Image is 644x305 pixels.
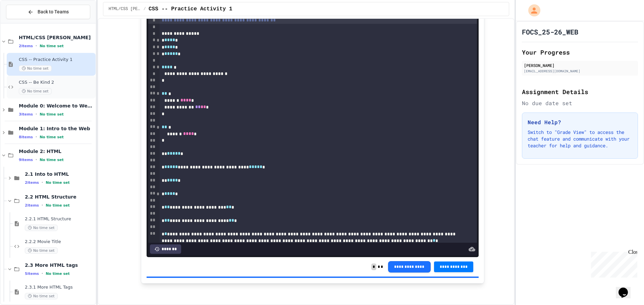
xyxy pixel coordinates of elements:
span: No time set [19,65,52,72]
p: Switch to "Grade View" to access the chat feature and communicate with your teacher for help and ... [528,129,632,149]
span: • [42,203,43,208]
span: No time set [40,112,64,117]
h2: Your Progress [522,48,638,57]
span: 2 items [25,180,39,185]
span: 2.2.2 Movie Title [25,239,94,245]
h2: Assignment Details [522,87,638,96]
div: No due date set [522,99,638,107]
span: CSS -- Practice Activity 1 [149,5,232,13]
button: Back to Teams [6,5,90,19]
span: No time set [40,44,64,48]
span: 2 items [25,203,39,208]
span: No time set [46,272,70,276]
span: • [36,157,37,162]
div: My Account [521,3,542,18]
span: Module 1: Intro to the Web [19,126,94,132]
span: CSS -- Practice Activity 1 [19,57,94,63]
span: No time set [40,135,64,139]
h3: Need Help? [528,118,632,126]
span: 2.2.1 HTML Structure [25,216,94,222]
span: CSS -- Be Kind 2 [19,80,94,85]
span: No time set [46,203,70,208]
span: • [42,180,43,185]
span: Module 2: HTML [19,148,94,154]
div: Chat with us now!Close [3,3,46,43]
span: No time set [46,180,70,185]
span: 8 items [19,135,33,139]
span: 2.3.1 More HTML Tags [25,285,94,290]
div: [PERSON_NAME] [524,62,636,68]
span: HTML/CSS Campbell [109,6,141,12]
span: • [42,271,43,276]
span: No time set [25,225,58,231]
iframe: chat widget [616,278,637,298]
span: 2.2 HTML Structure [25,194,94,200]
span: • [36,43,37,49]
span: Module 0: Welcome to Web Development [19,103,94,109]
div: [EMAIL_ADDRESS][DOMAIN_NAME] [524,69,636,74]
span: 2 items [19,44,33,48]
span: • [36,134,37,140]
iframe: chat widget [588,249,637,278]
span: 5 items [25,272,39,276]
span: No time set [25,293,58,299]
span: 9 items [19,158,33,162]
span: 2.3 More HTML tags [25,262,94,268]
span: No time set [19,88,52,94]
span: HTML/CSS [PERSON_NAME] [19,34,94,41]
span: No time set [40,158,64,162]
h1: FOCS_25-26_WEB [522,27,578,36]
span: • [36,111,37,117]
span: 2.1 Into to HTML [25,171,94,177]
span: / [144,6,146,12]
span: 3 items [19,112,33,117]
span: No time set [25,247,58,254]
span: Back to Teams [38,8,69,15]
